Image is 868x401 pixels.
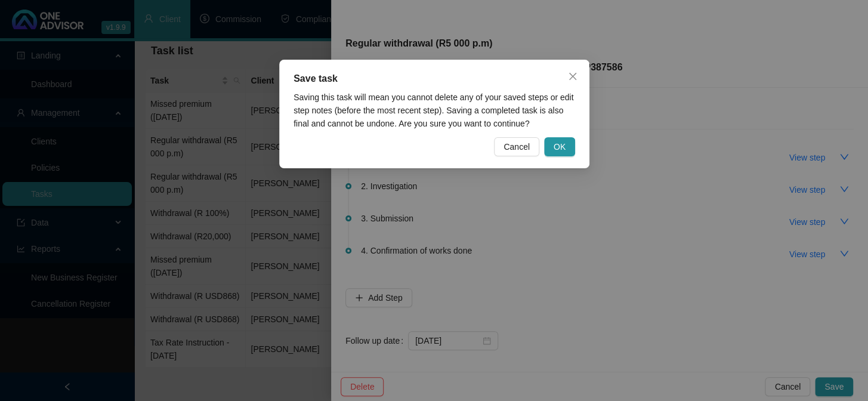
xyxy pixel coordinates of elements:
div: Save task [294,72,575,86]
span: OK [553,140,565,153]
span: Cancel [503,140,530,153]
button: OK [543,137,574,156]
button: Cancel [494,137,539,156]
div: Saving this task will mean you cannot delete any of your saved steps or edit step notes (before t... [294,91,575,130]
span: close [568,72,577,81]
button: Close [563,67,582,86]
